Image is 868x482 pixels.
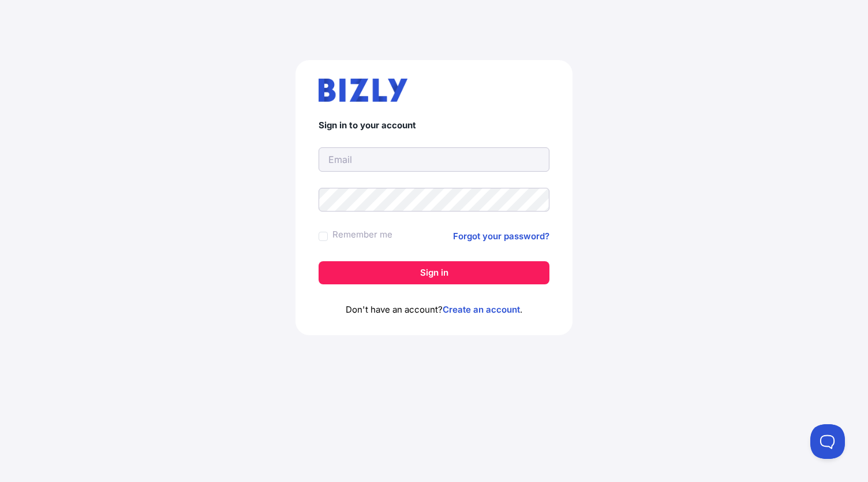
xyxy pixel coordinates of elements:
[319,147,549,172] input: Email
[319,79,407,102] img: bizly_logo.svg
[810,424,845,459] iframe: Toggle Customer Support
[319,303,549,317] p: Don't have an account? .
[332,228,392,242] label: Remember me
[453,229,549,243] a: Forgot your password?
[443,304,520,315] a: Create an account
[319,120,549,131] h4: Sign in to your account
[319,261,549,284] button: Sign in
